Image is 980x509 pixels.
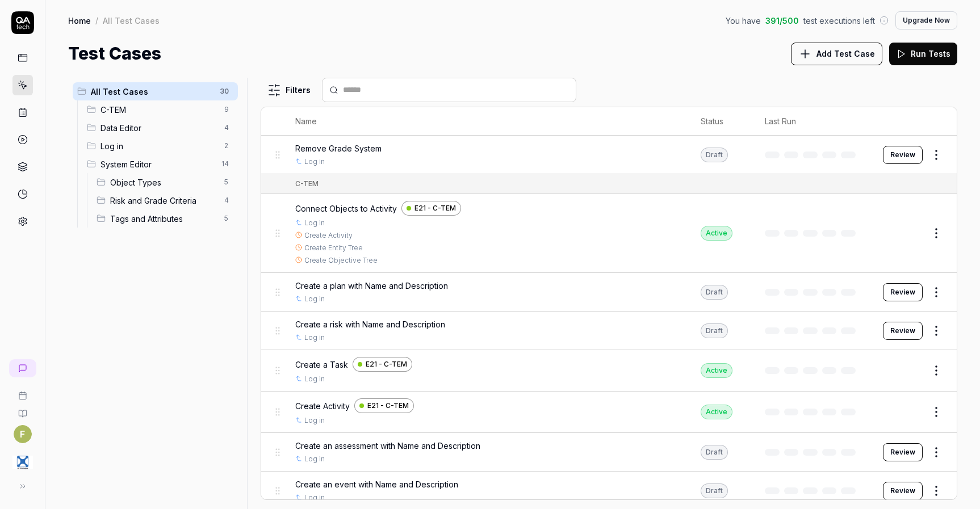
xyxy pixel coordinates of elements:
div: Active [701,363,732,378]
div: Draft [701,483,728,498]
button: Upgrade Now [895,11,957,30]
a: Log in [304,493,325,503]
tr: Create a plan with Name and DescriptionLog inDraftReview [261,273,957,312]
tr: Create a TaskE21 - C-TEMLog inActive [261,350,957,392]
a: Book a call with us [5,382,40,400]
span: Connect Objects to Activity [295,203,397,214]
div: Drag to reorderSystem Editor14 [82,155,238,173]
span: Create an assessment with Name and Description [295,440,480,452]
div: Drag to reorderC-TEM9 [82,100,238,119]
span: Object Types [110,176,217,188]
tr: Create a risk with Name and DescriptionLog inDraftReview [261,312,957,350]
span: 5 [220,175,233,189]
span: Tags and Attributes [110,213,217,225]
tr: Remove Grade SystemLog inDraftReview [261,136,957,174]
tr: Create ActivityE21 - C-TEMLog inActive [261,392,957,433]
a: Log in [304,454,325,464]
span: You have [726,15,761,27]
div: C-TEM [295,179,319,189]
span: 391 / 500 [765,15,799,27]
span: 30 [215,85,233,98]
span: 2 [220,139,233,153]
span: E21 - C-TEM [414,203,456,213]
span: 9 [220,103,233,116]
span: 4 [220,193,233,207]
a: Home [68,15,91,26]
div: Drag to reorderRisk and Grade Criteria4 [92,191,238,209]
span: Create a risk with Name and Description [295,318,445,330]
a: Log in [304,157,325,167]
span: Create an event with Name and Description [295,478,458,490]
th: Last Run [753,107,872,136]
button: Review [883,443,923,461]
div: Drag to reorderLog in2 [82,137,238,155]
div: Drag to reorderTags and Attributes5 [92,209,238,228]
span: 5 [220,212,233,225]
button: F [14,425,32,443]
button: Review [883,283,923,301]
h1: Test Cases [68,41,161,66]
a: Log in [304,218,325,228]
span: 4 [220,121,233,134]
div: Active [701,405,732,419]
tr: Connect Objects to ActivityE21 - C-TEMLog inCreate ActivityCreate Entity TreeCreate Objective Tre... [261,194,957,273]
span: Create a plan with Name and Description [295,280,448,292]
button: 4C Strategies Logo [5,443,40,475]
div: Drag to reorderObject Types5 [92,173,238,191]
span: Remove Grade System [295,142,382,154]
a: Create Entity Tree [304,243,363,253]
span: Risk and Grade Criteria [110,195,217,207]
th: Status [689,107,753,136]
span: System Editor [100,158,215,170]
a: Documentation [5,400,40,418]
button: Review [883,482,923,500]
div: All Test Cases [103,15,160,26]
a: New conversation [9,359,36,377]
button: Add Test Case [791,43,882,65]
div: Draft [701,445,728,460]
a: Log in [304,374,325,384]
span: Add Test Case [816,48,875,60]
div: Draft [701,323,728,338]
button: Review [883,146,923,164]
span: Data Editor [100,122,217,134]
button: Run Tests [889,43,957,65]
a: E21 - C-TEM [354,398,414,413]
span: Log in [100,140,217,152]
a: Log in [304,333,325,343]
a: Create Objective Tree [304,255,378,266]
span: E21 - C-TEM [367,401,409,411]
span: 14 [217,157,233,171]
th: Name [284,107,689,136]
tr: Create an assessment with Name and DescriptionLog inDraftReview [261,433,957,472]
a: Log in [304,415,325,426]
div: / [95,15,98,26]
span: All Test Cases [91,86,213,98]
span: C-TEM [100,104,217,116]
span: E21 - C-TEM [366,359,407,369]
a: Log in [304,294,325,304]
img: 4C Strategies Logo [12,452,33,473]
div: Drag to reorderData Editor4 [82,119,238,137]
button: Filters [261,79,317,102]
a: E21 - C-TEM [401,201,461,216]
button: Review [883,322,923,340]
span: Create Activity [295,400,350,412]
a: Create Activity [304,230,353,241]
div: Draft [701,285,728,300]
span: Create a Task [295,359,348,371]
div: Active [701,226,732,241]
a: E21 - C-TEM [353,357,412,372]
span: test executions left [803,15,875,27]
div: Draft [701,148,728,162]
